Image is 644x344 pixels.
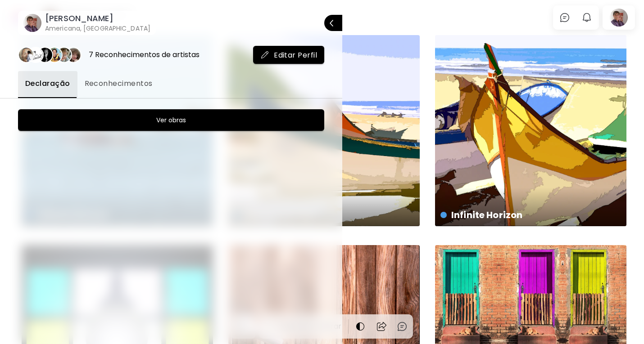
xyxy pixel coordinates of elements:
div: 7 Reconhecimentos de artistas [89,50,200,60]
button: mailEditar Perfil [253,46,324,64]
span: Editar Perfil [260,50,317,60]
span: Declaração [25,78,70,89]
h6: Ver obras [156,115,186,125]
button: Ver obras [18,109,324,131]
h6: Americana, [GEOGRAPHIC_DATA] [45,24,150,33]
span: Reconhecimentos [85,78,153,89]
h6: [PERSON_NAME] [45,13,150,24]
img: mail [260,50,269,59]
